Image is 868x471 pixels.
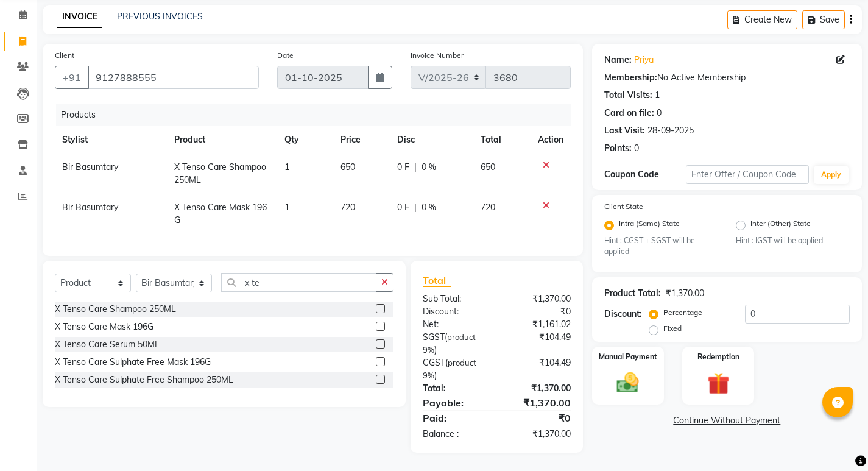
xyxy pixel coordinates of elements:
[634,54,654,66] a: Priya
[496,305,579,318] div: ₹0
[423,331,445,342] span: SGST
[414,382,496,395] div: Total:
[634,142,639,155] div: 0
[55,66,89,89] button: +91
[414,331,496,356] div: ( )
[414,411,496,425] div: Paid:
[496,356,579,382] div: ₹104.49
[55,50,74,61] label: Client
[604,235,718,258] small: Hint : CGST + SGST will be applied
[423,274,451,287] span: Total
[604,89,652,102] div: Total Visits:
[447,332,476,342] span: product
[655,89,660,102] div: 1
[496,395,579,410] div: ₹1,370.00
[277,126,333,154] th: Qty
[663,307,702,318] label: Percentage
[595,414,859,427] a: Continue Without Payment
[423,345,434,355] span: 9%
[55,303,176,316] div: X Tenso Care Shampoo 250ML
[619,218,680,233] label: Intra (Same) State
[657,107,662,119] div: 0
[700,370,736,397] img: _gift.svg
[57,6,102,28] a: INVOICE
[414,395,496,410] div: Payable:
[727,10,797,29] button: Create New
[56,104,580,126] div: Products
[496,331,579,356] div: ₹104.49
[531,126,571,154] th: Action
[117,11,203,22] a: PREVIOUS INVOICES
[604,71,850,84] div: No Active Membership
[736,235,850,246] small: Hint : IGST will be applied
[55,320,153,333] div: X Tenso Care Mask 196G
[414,356,496,382] div: ( )
[55,356,211,369] div: X Tenso Care Sulphate Free Mask 196G
[174,161,266,185] span: X Tenso Care Shampoo 250ML
[473,126,531,154] th: Total
[496,318,579,331] div: ₹1,161.02
[604,201,643,212] label: Client State
[604,124,645,137] div: Last Visit:
[414,305,496,318] div: Discount:
[397,201,409,214] span: 0 F
[174,202,267,225] span: X Tenso Care Mask 196G
[604,142,632,155] div: Points:
[604,287,661,300] div: Product Total:
[414,201,417,214] span: |
[414,428,496,441] div: Balance :
[802,10,845,29] button: Save
[604,54,632,66] div: Name:
[750,218,811,233] label: Inter (Other) State
[814,166,849,184] button: Apply
[604,168,686,181] div: Coupon Code
[448,358,476,367] span: product
[604,107,654,119] div: Card on file:
[221,273,376,292] input: Search or Scan
[481,161,495,172] span: 650
[697,352,739,363] label: Redemption
[390,126,473,154] th: Disc
[604,308,642,320] div: Discount:
[284,161,289,172] span: 1
[599,352,657,363] label: Manual Payment
[55,126,167,154] th: Stylist
[411,50,464,61] label: Invoice Number
[414,292,496,305] div: Sub Total:
[88,66,259,89] input: Search by Name/Mobile/Email/Code
[610,370,646,395] img: _cash.svg
[340,202,355,213] span: 720
[62,161,118,172] span: Bir Basumtary
[647,124,694,137] div: 28-09-2025
[397,161,409,174] span: 0 F
[481,202,495,213] span: 720
[423,370,434,380] span: 9%
[686,165,809,184] input: Enter Offer / Coupon Code
[414,161,417,174] span: |
[340,161,355,172] span: 650
[277,50,294,61] label: Date
[496,382,579,395] div: ₹1,370.00
[663,323,682,334] label: Fixed
[333,126,390,154] th: Price
[284,202,289,213] span: 1
[167,126,277,154] th: Product
[423,357,445,368] span: CGST
[666,287,704,300] div: ₹1,370.00
[604,71,657,84] div: Membership:
[62,202,118,213] span: Bir Basumtary
[414,318,496,331] div: Net:
[422,201,436,214] span: 0 %
[55,374,233,386] div: X Tenso Care Sulphate Free Shampoo 250ML
[496,428,579,441] div: ₹1,370.00
[55,338,160,351] div: X Tenso Care Serum 50ML
[422,161,436,174] span: 0 %
[496,411,579,425] div: ₹0
[496,292,579,305] div: ₹1,370.00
